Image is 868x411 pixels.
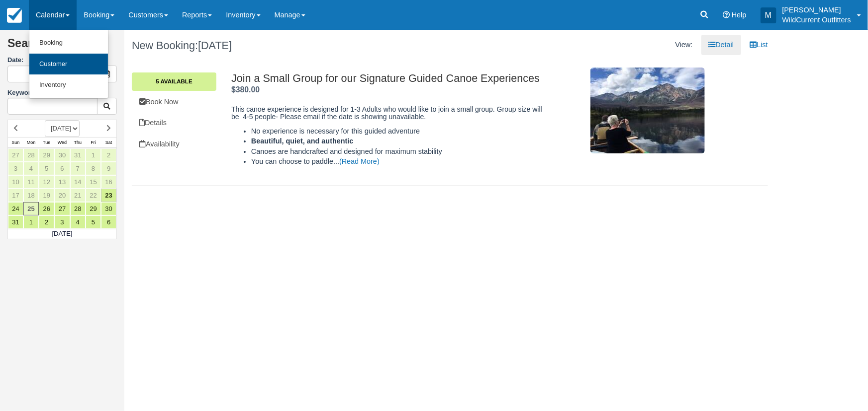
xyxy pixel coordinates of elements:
[782,5,851,15] p: [PERSON_NAME]
[251,146,547,157] li: Canoes are handcrafted and designed for maximum stability
[251,137,353,145] strong: Beautiful, quiet, and authentic
[8,162,23,175] a: 3
[29,74,108,96] a: Inventory
[23,162,39,175] a: 4
[97,98,117,115] button: Keyword Search
[54,175,70,189] a: 13
[101,175,116,189] a: 16
[23,137,39,148] th: Mon
[23,202,39,215] a: 25
[231,85,260,94] span: $380.00
[723,11,730,18] i: Help
[8,215,23,229] a: 31
[701,35,742,55] a: Detail
[7,89,35,96] label: Keyword
[8,202,23,215] a: 24
[132,40,442,52] h1: New Booking:
[231,106,547,121] h5: This canoe experience is designed for 1-3 Adults who would like to join a small group. Group size...
[761,7,776,23] div: M
[132,134,216,154] a: Availability
[101,137,116,148] th: Sat
[70,137,86,148] th: Thu
[54,189,70,202] a: 20
[39,148,54,162] a: 29
[7,56,117,65] label: Date:
[101,162,116,175] a: 9
[668,35,700,55] li: View:
[23,215,39,229] a: 1
[251,156,547,167] li: You can choose to paddle...
[231,72,547,84] h2: Join a Small Group for our Signature Guided Canoe Experiences
[101,202,116,215] a: 30
[86,189,101,202] a: 22
[86,202,101,215] a: 29
[86,175,101,189] a: 15
[70,215,86,229] a: 4
[54,137,70,148] th: Wed
[86,215,101,229] a: 5
[101,189,116,202] a: 23
[23,189,39,202] a: 18
[29,30,108,99] ul: Calendar
[54,162,70,175] a: 6
[101,148,116,162] a: 2
[54,148,70,162] a: 30
[339,157,380,165] a: (Read More)
[8,148,23,162] a: 27
[39,189,54,202] a: 19
[54,215,70,229] a: 3
[23,175,39,189] a: 11
[70,202,86,215] a: 28
[70,162,86,175] a: 7
[590,68,705,153] img: M2-9
[8,175,23,189] a: 10
[8,229,117,239] td: [DATE]
[732,11,747,19] span: Help
[54,202,70,215] a: 27
[132,92,216,112] a: Book Now
[198,39,232,52] span: [DATE]
[251,126,547,137] li: No experience is necessary for this guided adventure
[86,137,101,148] th: Fri
[23,148,39,162] a: 28
[29,32,108,54] a: Booking
[101,215,116,229] a: 6
[29,54,108,75] a: Customer
[86,162,101,175] a: 8
[7,37,117,56] h2: Search
[70,175,86,189] a: 14
[742,35,775,55] a: List
[39,137,54,148] th: Tue
[39,215,54,229] a: 2
[39,175,54,189] a: 12
[231,85,260,94] strong: Price: $380
[86,148,101,162] a: 1
[132,72,216,90] a: 5 Available
[782,15,851,25] p: WildCurrent Outfitters
[7,8,22,23] img: checkfront-main-nav-mini-logo.png
[132,113,216,133] a: Details
[39,162,54,175] a: 5
[70,189,86,202] a: 21
[8,137,23,148] th: Sun
[39,202,54,215] a: 26
[70,148,86,162] a: 31
[8,189,23,202] a: 17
